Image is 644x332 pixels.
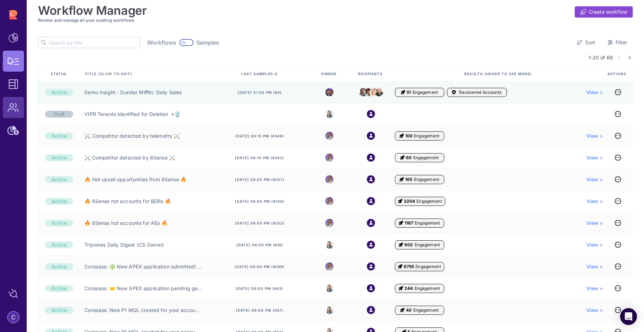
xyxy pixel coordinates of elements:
img: kelly.png [359,86,367,98]
a: View > [586,307,603,314]
a: 🔥 Hot upsell opportunities from 6Sense 🔥 [84,176,186,183]
i: Engagement [399,286,403,291]
img: account-photo [8,312,19,323]
a: View > [586,220,603,227]
span: Engagement [415,220,440,226]
div: Active [45,241,73,248]
span: [DATE] 06:15 pm (#348) [235,134,284,138]
span: 6755 [404,264,414,269]
img: 8988563339665_5a12f1d3e1fcf310ea11_32.png [325,132,333,140]
img: angela.jpeg [370,86,378,98]
span: Engagement [415,264,441,269]
a: View > [586,285,603,292]
i: Engagement [401,90,405,95]
span: View > [586,132,603,139]
span: Engagement [416,198,442,204]
a: View > [586,263,603,270]
a: ⚔️ Competitor detected by 6Sense ⚔️ [84,154,175,161]
a: View > [586,198,603,205]
span: 244 [404,286,413,291]
a: VIPR Tenants Identified for Deletion →🗑️ [84,111,180,118]
img: 8525803544391_e4bc78f9dfe39fb1ff36_32.jpg [325,306,333,314]
span: Engagement [413,155,439,161]
div: Active [45,154,73,161]
span: 602 [404,242,413,248]
div: Active [45,220,73,227]
a: 🔥 6Sense hot accounts for BDRs 🔥 [84,198,171,205]
img: 8988563339665_5a12f1d3e1fcf310ea11_32.png [325,262,333,271]
span: [DATE] 06:10 pm (#342) [235,155,284,160]
div: Active [45,89,73,96]
span: [DATE] 06:00 pm (#43) [236,286,283,291]
i: Engagement [400,133,404,139]
span: Owner [321,71,338,76]
div: Active [45,132,73,139]
i: Engagement [398,264,402,269]
span: Engagement [414,133,439,139]
i: Engagement [399,220,403,226]
i: Engagement [400,177,404,182]
span: Engagement [415,242,440,248]
span: Title (click to edit) [85,71,134,76]
a: Demo Insight - Dunder Mifflin: Daily Sales [84,89,181,96]
a: 🔥 6Sense hot accounts for AEs 🔥 [84,220,167,227]
span: [DATE] 06:00 pm (#37) [236,308,283,313]
span: 100 [405,133,413,139]
div: Active [45,307,73,314]
a: View > [586,89,603,96]
span: Filter [616,39,627,46]
span: [DATE] 06:05 pm (#258) [235,199,285,204]
i: Engagement [400,307,404,313]
a: Compass: ❇️ New APEX application submitted! ❇️ [84,263,202,270]
h3: Review and manage all your existing workflows [38,18,633,23]
div: Active [45,263,73,270]
img: 8988563339665_5a12f1d3e1fcf310ea11_32.png [325,219,333,227]
a: Compass: 🤝 New APEX application pending geo leader's approval 🤝 [84,285,202,292]
a: Compass: New P1 MQL created for your account with an open opportunity (BDR) [84,307,202,314]
span: [DATE] 06:05 pm (#252) [235,221,285,226]
span: Samples [196,39,219,46]
span: Engagement [413,90,438,95]
img: 8525803544391_e4bc78f9dfe39fb1ff36_32.jpg [325,284,333,292]
img: 8988563339665_5a12f1d3e1fcf310ea11_32.png [325,175,333,183]
i: Engagement [398,198,402,204]
div: Open Intercom Messenger [620,308,637,325]
a: View > [586,176,603,183]
a: Tripwires Daily Digest (CS Owner) [84,241,164,248]
a: View > [586,154,603,161]
span: Engagement [414,177,439,182]
a: View > [586,241,603,248]
span: [DATE] 06:00 pm (#269) [235,264,285,269]
span: Sort [585,39,595,46]
i: Engagement [399,242,403,248]
span: 165 [405,177,412,182]
img: creed.jpeg [375,86,383,98]
input: Search by title [49,37,140,48]
span: Create workflow [589,8,627,15]
img: 8525803544391_e4bc78f9dfe39fb1ff36_32.jpg [325,241,333,249]
span: Engagement [415,286,440,291]
a: ⚔️ Competitor detected by telemetry ⚔️ [84,132,180,139]
span: Actions [607,71,628,76]
span: Workflows [147,39,176,46]
span: 51 [407,90,411,95]
span: 1187 [404,220,414,226]
div: Active [45,176,73,183]
i: Accounts [452,90,456,95]
div: Active [45,285,73,292]
img: michael.jpeg [325,88,333,96]
div: Draft [45,111,73,118]
span: Recovered Accounts [459,90,502,95]
img: 8988563339665_5a12f1d3e1fcf310ea11_32.png [325,197,333,205]
span: 1-20 of 68 [588,54,613,61]
span: [DATE] 06:00 pm (#16) [236,242,283,247]
img: 8525803544391_e4bc78f9dfe39fb1ff36_32.jpg [325,110,333,118]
